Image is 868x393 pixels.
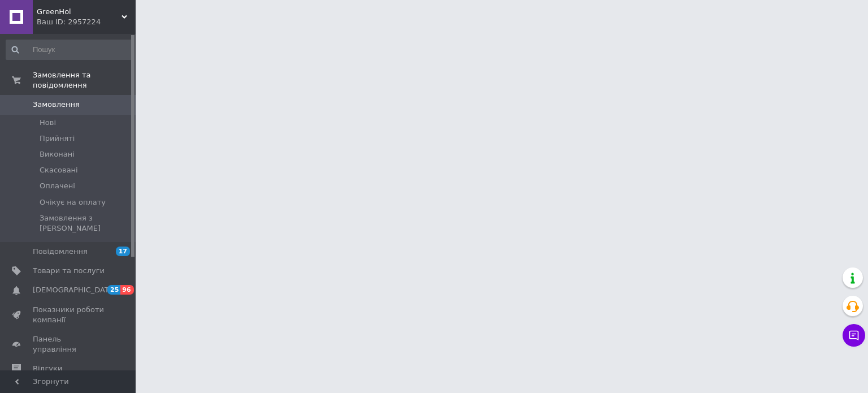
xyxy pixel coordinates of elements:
input: Пошук [6,40,133,60]
button: Чат з покупцем [843,324,865,347]
span: Замовлення [33,100,80,110]
span: Скасовані [40,165,78,175]
span: Показники роботи компанії [33,305,105,325]
span: Замовлення з [PERSON_NAME] [40,213,132,234]
span: 17 [116,247,130,256]
span: Виконані [40,149,75,159]
span: GreenHol [37,7,121,17]
span: Прийняті [40,133,75,144]
span: Відгуки [33,364,62,374]
span: Товари та послуги [33,266,105,276]
span: Очікує на оплату [40,197,106,208]
span: [DEMOGRAPHIC_DATA] [33,285,116,295]
span: Нові [40,118,56,128]
span: Повідомлення [33,247,88,257]
span: Замовлення та повідомлення [33,70,136,90]
span: Оплачені [40,181,75,191]
div: Ваш ID: 2957224 [37,17,136,27]
span: Панель управління [33,334,105,355]
span: 96 [120,285,133,295]
span: 25 [107,285,120,295]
